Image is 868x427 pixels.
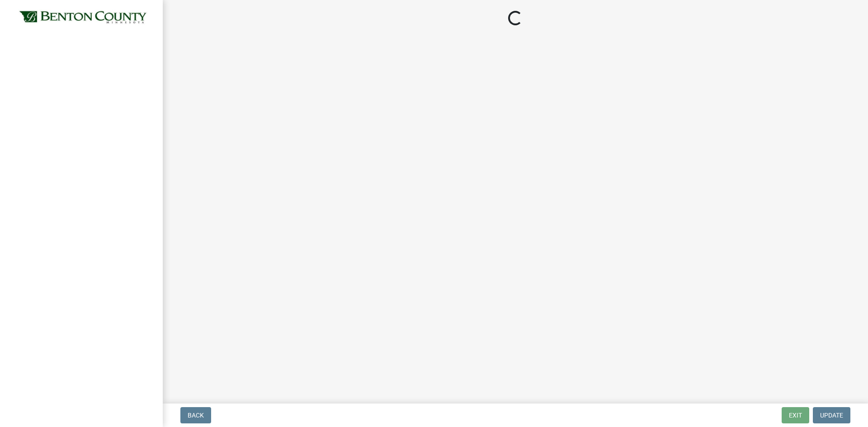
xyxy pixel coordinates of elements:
[820,412,843,419] span: Update
[188,412,204,419] span: Back
[813,407,850,423] button: Update
[180,407,211,423] button: Back
[782,407,809,423] button: Exit
[18,9,148,26] img: Benton County, Minnesota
